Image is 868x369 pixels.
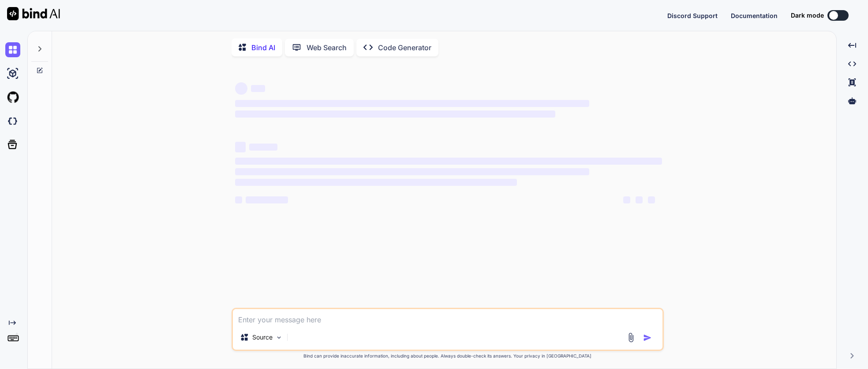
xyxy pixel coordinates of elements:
span: ‌ [636,196,643,203]
p: Bind can provide inaccurate information, including about people. Always double-check its answers.... [232,353,664,359]
img: ai-studio [5,66,20,81]
img: icon [643,333,652,342]
span: ‌ [623,196,630,203]
span: ‌ [235,168,589,175]
span: ‌ [235,196,242,203]
span: ‌ [235,100,589,107]
span: Documentation [731,12,778,19]
img: attachment [626,332,636,343]
p: Source [252,333,273,342]
span: ‌ [235,82,247,95]
p: Web Search [307,42,347,53]
img: Bind AI [7,7,60,20]
button: Documentation [731,11,778,20]
img: githubLight [5,90,20,105]
span: Dark mode [791,11,824,20]
img: chat [5,42,20,57]
img: Pick Models [275,334,283,341]
span: ‌ [235,179,517,186]
p: Bind AI [251,42,275,53]
span: ‌ [235,142,246,152]
span: ‌ [235,111,555,118]
span: ‌ [235,158,662,165]
span: Discord Support [667,12,718,19]
button: Discord Support [667,11,718,20]
p: Code Generator [378,42,431,53]
span: ‌ [251,85,265,92]
span: ‌ [246,196,288,203]
img: darkCloudIdeIcon [5,114,20,129]
span: ‌ [249,144,277,151]
span: ‌ [648,196,655,203]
